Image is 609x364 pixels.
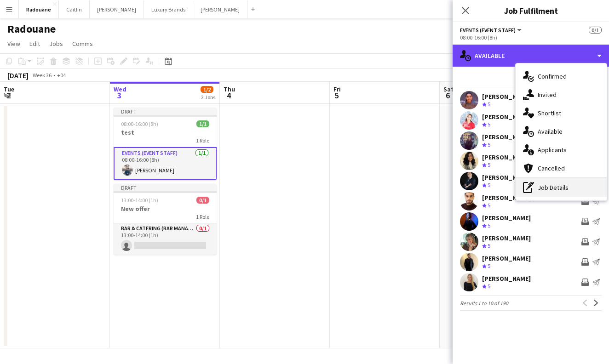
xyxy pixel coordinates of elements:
app-card-role: Bar & Catering (Bar Manager)0/113:00-14:00 (1h) [114,223,217,255]
button: Events (Event Staff) [460,27,523,34]
span: 5 [488,161,490,168]
div: [PERSON_NAME] [482,234,531,242]
app-job-card: Draft13:00-14:00 (1h)0/1New offer1 RoleBar & Catering (Bar Manager)0/113:00-14:00 (1h) [114,184,217,255]
a: Jobs [46,38,67,50]
span: 5 [488,101,490,108]
a: View [4,38,24,50]
span: 6 [442,90,454,101]
span: Shortlist [538,109,561,117]
div: [PERSON_NAME] [482,133,531,141]
span: Fri [333,85,341,93]
div: [DATE] [7,71,29,80]
span: 08:00-16:00 (8h) [121,120,158,127]
span: Invited [538,91,557,99]
span: 5 [488,283,490,290]
div: Job Details [516,178,607,197]
span: Thu [224,85,235,93]
span: Available [538,127,563,136]
span: Tue [4,85,14,93]
span: 2 [2,90,14,101]
span: Week 36 [30,72,53,79]
span: 5 [488,182,490,188]
span: 0/1 [196,197,209,204]
div: Draft [114,108,217,115]
span: 1/1 [196,120,209,127]
span: 1/2 [201,86,213,93]
span: 5 [488,121,490,128]
button: [PERSON_NAME] [193,0,247,18]
span: 5 [488,141,490,148]
div: Draft [114,184,217,191]
div: +04 [57,72,66,79]
div: [PERSON_NAME] [482,153,531,161]
span: 4 [222,90,235,101]
div: Available [453,45,609,67]
span: 1 Role [196,213,209,220]
h1: Radouane [7,22,56,36]
div: [PERSON_NAME] [482,193,531,202]
button: Caitlin [59,0,90,18]
button: Luxury Brands [144,0,193,18]
div: [PERSON_NAME] [482,214,531,222]
span: Comms [72,40,93,48]
button: [PERSON_NAME] [90,0,144,18]
button: Radouane [19,0,59,18]
span: 5 [488,202,490,209]
app-job-card: Draft08:00-16:00 (8h)1/1test1 RoleEvents (Event Staff)1/108:00-16:00 (8h)[PERSON_NAME] [114,108,217,180]
div: [PERSON_NAME] [482,173,531,182]
span: Cancelled [538,164,565,172]
app-card-role: Events (Event Staff)1/108:00-16:00 (8h)[PERSON_NAME] [114,147,217,180]
div: [PERSON_NAME] [482,92,531,101]
a: Comms [69,38,97,50]
div: [PERSON_NAME] [482,254,531,262]
h3: New offer [114,205,217,213]
span: Events (Event Staff) [460,27,516,34]
span: 3 [112,90,126,101]
span: Wed [114,85,126,93]
span: 1 Role [196,137,209,144]
a: Edit [26,38,44,50]
h3: Job Fulfilment [453,5,609,17]
div: 08:00-16:00 (8h) [460,34,602,41]
span: 5 [332,90,341,101]
span: Confirmed [538,72,567,80]
span: Edit [29,40,40,48]
div: 2 Jobs [201,94,215,101]
span: Sat [443,85,454,93]
h3: test [114,128,217,136]
span: 5 [488,242,490,249]
span: Jobs [49,40,63,48]
span: 0/1 [589,27,602,34]
div: [PERSON_NAME] [482,113,531,121]
span: 13:00-14:00 (1h) [121,197,158,204]
span: 5 [488,222,490,229]
span: Applicants [538,146,567,154]
span: 5 [488,262,490,269]
div: [PERSON_NAME] [482,274,531,283]
span: View [7,40,20,48]
span: Results 1 to 10 of 190 [460,300,508,307]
